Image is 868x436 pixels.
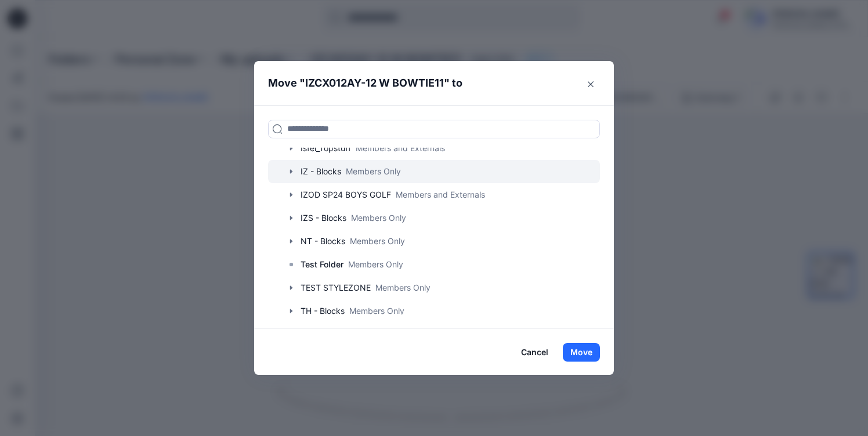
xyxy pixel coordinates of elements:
[301,258,343,271] p: Test Folder
[348,258,403,270] p: Members Only
[563,343,600,362] button: Move
[254,61,596,105] header: Move " " to
[305,75,444,91] p: IZCX012AY-12 W BOWTIE11
[513,343,556,362] button: Cancel
[581,75,600,94] button: Close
